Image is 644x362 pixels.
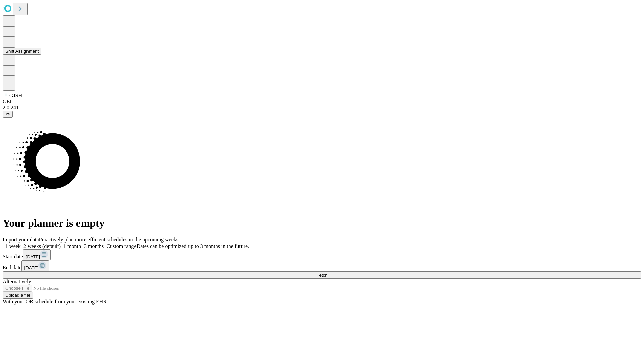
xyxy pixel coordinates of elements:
[3,292,33,299] button: Upload a file
[3,249,641,260] div: Start date
[24,265,38,270] span: [DATE]
[106,243,136,249] span: Custom range
[316,273,327,278] span: Fetch
[3,299,107,304] span: With your OR schedule from your existing EHR
[3,217,641,229] h1: Your planner is empty
[5,243,21,249] span: 1 week
[3,271,641,279] button: Fetch
[84,243,104,249] span: 3 months
[3,105,641,111] div: 2.0.241
[3,237,39,242] span: Import your data
[5,112,10,117] span: @
[23,243,61,249] span: 2 weeks (default)
[21,260,49,271] button: [DATE]
[3,99,641,105] div: GEI
[137,243,249,249] span: Dates can be optimized up to 3 months in the future.
[3,260,641,271] div: End date
[23,249,51,260] button: [DATE]
[63,243,81,249] span: 1 month
[26,254,40,259] span: [DATE]
[3,48,41,55] button: Shift Assignment
[39,237,180,242] span: Proactively plan more efficient schedules in the upcoming weeks.
[3,279,31,284] span: Alternatively
[3,111,13,118] button: @
[9,93,22,98] span: GJSH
